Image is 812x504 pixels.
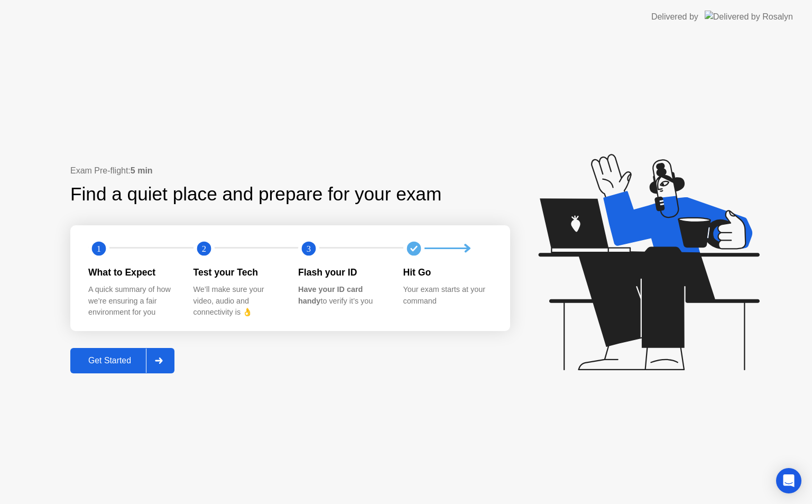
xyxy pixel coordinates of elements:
[298,284,386,307] div: to verify it’s you
[70,164,510,177] div: Exam Pre-flight:
[88,265,177,279] div: What to Expect
[307,243,311,253] text: 3
[193,265,282,279] div: Test your Tech
[298,285,363,305] b: Have your ID card handy
[193,284,282,318] div: We’ll make sure your video, audio and connectivity is 👌
[651,11,698,23] div: Delivered by
[70,348,174,373] button: Get Started
[298,265,386,279] div: Flash your ID
[705,11,793,23] img: Delivered by Rosalyn
[776,468,801,493] div: Open Intercom Messenger
[131,166,153,175] b: 5 min
[88,284,177,318] div: A quick summary of how we’re ensuring a fair environment for you
[201,243,206,253] text: 2
[73,356,146,365] div: Get Started
[97,243,101,253] text: 1
[403,284,492,307] div: Your exam starts at your command
[70,180,443,208] div: Find a quiet place and prepare for your exam
[403,265,492,279] div: Hit Go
